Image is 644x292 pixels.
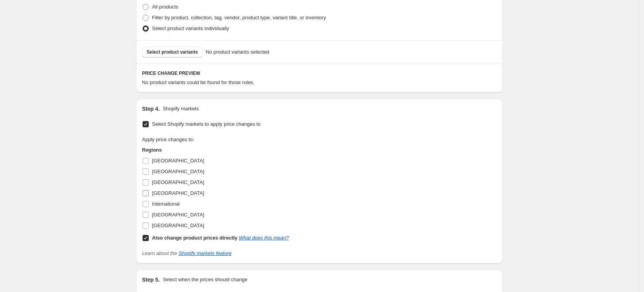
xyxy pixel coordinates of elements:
[152,121,261,127] span: Select Shopify markets to apply price changes to
[142,47,203,57] button: Select product variants
[142,250,232,256] i: Learn about the
[152,4,178,10] span: All products
[178,250,231,256] a: Shopify markets feature
[152,25,229,31] span: Select product variants individually
[152,158,204,164] span: [GEOGRAPHIC_DATA]
[152,179,204,185] span: [GEOGRAPHIC_DATA]
[152,190,204,196] span: [GEOGRAPHIC_DATA]
[152,212,204,218] span: [GEOGRAPHIC_DATA]
[142,137,194,142] span: Apply price changes to:
[147,49,198,55] span: Select product variants
[142,105,160,113] h2: Step 4.
[239,235,289,241] a: What does this mean?
[152,15,326,20] span: Filter by product, collection, tag, vendor, product type, variant title, or inventory
[142,276,160,284] h2: Step 5.
[152,223,204,228] span: [GEOGRAPHIC_DATA]
[163,276,247,284] p: Select when the prices should change
[206,48,269,56] span: No product variants selected
[152,235,238,241] b: Also change product prices directly
[142,70,497,76] h6: PRICE CHANGE PREVIEW
[152,169,204,174] span: [GEOGRAPHIC_DATA]
[142,146,289,154] h3: Regions
[142,79,255,85] span: No product variants could be found for those rules.
[152,201,180,207] span: International
[163,105,199,113] p: Shopify markets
